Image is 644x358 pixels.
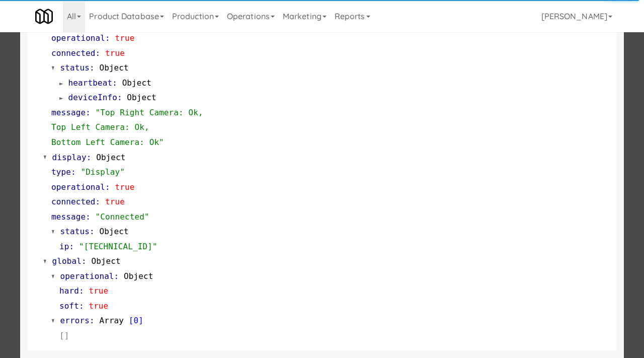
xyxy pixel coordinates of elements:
[80,167,125,177] span: "Display"
[90,316,95,325] span: :
[96,212,149,222] span: "Connected"
[51,33,105,43] span: operational
[60,63,90,73] span: status
[124,271,153,281] span: Object
[79,242,157,251] span: "[TECHNICAL_ID]"
[79,301,84,311] span: :
[59,301,79,311] span: soft
[60,316,90,325] span: errors
[68,93,117,102] span: deviceInfo
[51,108,86,117] span: message
[82,256,87,266] span: :
[52,256,82,266] span: global
[35,8,53,25] img: Micromart
[79,286,84,296] span: :
[117,93,122,102] span: :
[99,227,128,236] span: Object
[99,63,128,73] span: Object
[96,48,101,58] span: :
[112,78,117,88] span: :
[86,212,91,222] span: :
[60,271,114,281] span: operational
[90,63,95,73] span: :
[114,271,119,281] span: :
[134,316,139,325] span: 0
[52,153,87,162] span: display
[51,212,86,222] span: message
[59,242,69,251] span: ip
[115,182,135,192] span: true
[105,182,110,192] span: :
[105,33,110,43] span: :
[59,286,79,296] span: hard
[60,227,90,236] span: status
[90,227,95,236] span: :
[51,182,105,192] span: operational
[68,78,113,88] span: heartbeat
[96,153,125,162] span: Object
[105,48,125,58] span: true
[69,242,74,251] span: :
[51,108,203,147] span: "Top Right Camera: Ok, Top Left Camera: Ok, Bottom Left Camera: Ok"
[138,316,143,325] span: ]
[127,93,156,102] span: Object
[91,256,120,266] span: Object
[51,167,71,177] span: type
[51,48,96,58] span: connected
[71,167,76,177] span: :
[89,286,108,296] span: true
[89,301,108,311] span: true
[51,197,96,206] span: connected
[122,78,151,88] span: Object
[87,153,92,162] span: :
[115,33,135,43] span: true
[96,197,101,206] span: :
[129,316,134,325] span: [
[105,197,125,206] span: true
[99,316,124,325] span: Array
[86,108,91,117] span: :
